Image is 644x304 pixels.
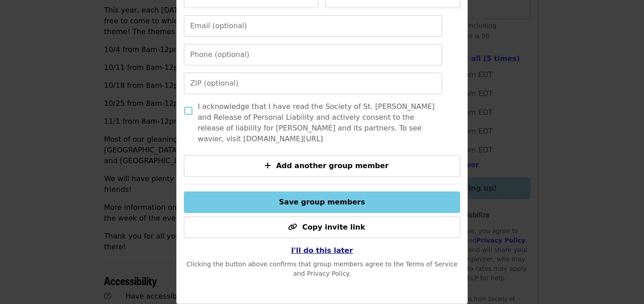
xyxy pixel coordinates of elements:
span: Add another group member [276,161,389,170]
input: ZIP (optional) [184,73,442,94]
span: Copy invite link [302,223,365,231]
span: I'll do this later [291,246,353,255]
button: Copy invite link [184,217,460,238]
span: Clicking the button above confirms that group members agree to the Terms of Service and Privacy P... [187,261,458,277]
i: plus icon [265,161,271,170]
input: Email (optional) [184,15,442,37]
span: Save group members [279,198,365,206]
span: I acknowledge that I have read the Society of St. [PERSON_NAME] and Release of Personal Liability... [198,101,437,144]
button: Save group members [184,191,460,213]
input: Phone (optional) [184,44,442,65]
i: link icon [288,223,297,231]
button: I'll do this later [284,242,360,260]
button: Add another group member [184,155,460,177]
